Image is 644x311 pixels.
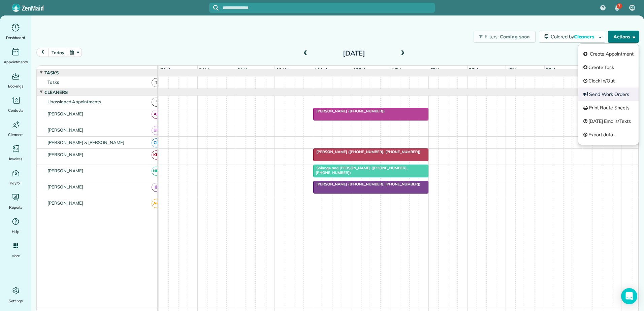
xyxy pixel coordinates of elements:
[152,183,161,192] span: JB
[500,34,530,40] span: Coming soon
[46,200,85,206] span: [PERSON_NAME]
[578,101,639,114] a: Print Route Sheets
[46,99,102,104] span: Unassigned Appointments
[3,143,29,162] a: Invoices
[46,168,85,173] span: [PERSON_NAME]
[3,285,29,304] a: Settings
[574,34,595,40] span: Cleaners
[313,67,328,72] span: 11am
[618,3,620,9] span: 7
[209,5,219,10] button: Focus search
[46,111,85,116] span: [PERSON_NAME]
[152,138,161,147] span: CB
[578,88,639,101] a: Send Work Orders
[12,228,20,235] span: Help
[3,22,29,41] a: Dashboard
[578,128,639,141] a: Export data..
[539,31,605,43] button: Colored byCleaners
[46,152,85,157] span: [PERSON_NAME]
[46,140,126,145] span: [PERSON_NAME] & [PERSON_NAME]
[10,180,22,186] span: Payroll
[390,67,402,72] span: 1pm
[46,127,85,133] span: [PERSON_NAME]
[152,126,161,135] span: BR
[429,67,441,72] span: 2pm
[6,34,25,41] span: Dashboard
[578,61,639,74] a: Create Task
[152,150,161,160] span: KH
[46,184,85,189] span: [PERSON_NAME]
[46,79,60,85] span: Tasks
[506,67,518,72] span: 4pm
[213,5,219,10] svg: Focus search
[313,182,421,186] span: [PERSON_NAME] ([PHONE_NUMBER], [PHONE_NUMBER])
[159,67,171,72] span: 7am
[578,114,639,128] a: [DATE] Emails/Texts
[578,47,639,61] a: Create Appointment
[4,59,28,65] span: Appointments
[313,109,385,113] span: [PERSON_NAME] ([PHONE_NUMBER])
[49,48,67,57] button: today
[313,166,408,175] span: Solange and [PERSON_NAME] ([PHONE_NUMBER], [PHONE_NUMBER])
[312,49,396,57] h2: [DATE]
[152,78,161,87] span: T
[630,5,635,10] span: CB
[313,149,421,154] span: [PERSON_NAME] ([PHONE_NUMBER], [PHONE_NUMBER])
[485,34,499,40] span: Filters:
[545,67,556,72] span: 5pm
[3,71,29,90] a: Bookings
[468,67,479,72] span: 3pm
[8,107,23,114] span: Contacts
[152,110,161,119] span: AF
[36,48,49,57] button: prev
[3,46,29,65] a: Appointments
[9,298,23,304] span: Settings
[3,95,29,114] a: Contacts
[275,67,290,72] span: 10am
[43,70,60,75] span: Tasks
[3,119,29,138] a: Cleaners
[152,98,161,107] span: !
[3,168,29,186] a: Payroll
[352,67,366,72] span: 12pm
[608,31,639,43] button: Actions
[3,192,29,211] a: Reports
[610,1,624,15] div: 7 unread notifications
[578,74,639,88] a: Clock In/Out
[11,252,20,259] span: More
[236,67,249,72] span: 9am
[551,34,597,40] span: Colored by
[8,83,24,90] span: Bookings
[3,216,29,235] a: Help
[621,288,637,304] div: Open Intercom Messenger
[152,199,161,208] span: AG
[152,167,161,176] span: NM
[9,155,23,162] span: Invoices
[8,131,23,138] span: Cleaners
[43,90,69,95] span: Cleaners
[198,67,210,72] span: 8am
[9,204,23,211] span: Reports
